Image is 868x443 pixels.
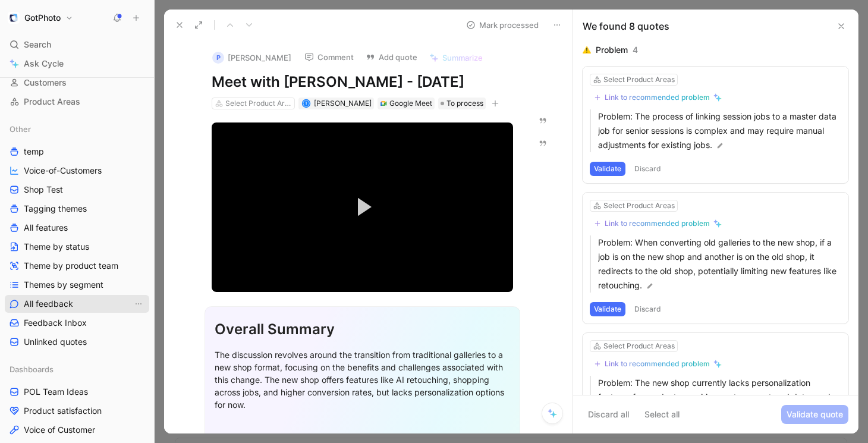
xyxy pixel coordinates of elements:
button: Select all [639,405,685,424]
h1: Meet with [PERSON_NAME] - [DATE] [212,73,513,92]
h1: GotPhoto [24,12,61,23]
a: Unlinked quotes [5,333,149,351]
span: All features [24,222,68,234]
a: Product Areas [5,93,149,111]
button: Summarize [424,49,488,66]
span: Voice of Customer [24,424,95,436]
span: temp [24,146,44,158]
div: Select Product Areas [603,200,675,212]
div: Overall Summary [215,319,510,340]
p: Problem: The process of linking session jobs to a master data job for senior sessions is complex ... [598,109,841,152]
div: Dashboards [5,360,149,378]
div: t [303,100,309,106]
a: Theme by status [5,238,149,256]
div: Search [5,36,149,54]
button: Play Video [339,184,385,230]
div: Google Meet [389,98,432,109]
a: All feedbackView actions [5,295,149,313]
span: Ask Cycle [24,56,64,71]
button: Comment [299,49,359,65]
div: 4 [633,43,638,57]
span: Unlinked quotes [24,336,87,348]
a: Voice of Customer [5,421,149,439]
div: P [212,52,224,64]
div: Link to recommended problem [605,219,710,228]
a: Feedback Inbox [5,314,149,332]
span: Product Areas [24,96,80,108]
a: All features [5,219,149,237]
div: We found 8 quotes [583,19,669,33]
span: Feedback Inbox [24,317,87,329]
div: Link to recommended problem [605,93,710,102]
div: To process [438,98,486,109]
a: Tagging themes [5,200,149,218]
span: To process [446,98,483,109]
img: pen.svg [716,142,724,150]
a: Voice-of-Customers [5,162,149,180]
div: Link to recommended problem [605,359,710,369]
button: Validate [590,302,625,316]
span: [PERSON_NAME] [314,99,372,108]
div: OthertempVoice-of-CustomersShop TestTagging themesAll featuresTheme by statusTheme by product tea... [5,120,149,351]
span: POL Team Ideas [24,386,88,398]
span: Summarize [442,52,483,63]
div: Video Player [212,122,513,292]
p: Problem: When converting old galleries to the new shop, if a job is on the new shop and another i... [598,235,841,293]
button: View actions [133,298,144,310]
span: Customers [24,77,67,89]
span: Themes by segment [24,279,103,291]
button: Discard [630,302,665,316]
span: Theme by status [24,241,89,253]
div: Other [5,120,149,138]
span: All feedback [24,298,73,310]
a: Shop Test [5,181,149,199]
a: Customers [5,74,149,92]
span: Product satisfaction [24,405,102,417]
div: Select Product Areas [603,340,675,352]
p: Problem: The new shop currently lacks personalization features for products requiring customer-en... [598,376,841,433]
span: Tagging themes [24,203,87,215]
img: pen.svg [646,282,654,290]
a: POL Team Ideas [5,383,149,401]
button: Mark processed [461,17,544,33]
div: The discussion revolves around the transition from traditional galleries to a new shop format, fo... [215,348,510,411]
img: GotPhoto [8,12,20,24]
a: Theme by product team [5,257,149,275]
button: Link to recommended problem [590,90,726,105]
button: Discard [630,162,665,176]
a: Product satisfaction [5,402,149,420]
a: temp [5,143,149,161]
span: Theme by product team [24,260,118,272]
span: Voice-of-Customers [24,165,102,177]
button: Add quote [360,49,423,65]
button: P[PERSON_NAME] [207,49,297,67]
a: Ask Cycle [5,55,149,73]
div: Select Product Areas [603,74,675,86]
div: Select Product Areas [225,98,292,109]
a: Themes by segment [5,276,149,294]
button: Validate quote [781,405,848,424]
span: Dashboards [10,363,54,375]
span: Other [10,123,31,135]
button: GotPhotoGotPhoto [5,10,76,26]
button: Discard all [583,405,634,424]
button: Link to recommended problem [590,216,726,231]
img: ⚠️ [583,46,591,54]
div: Problem [596,43,628,57]
button: Link to recommended problem [590,357,726,371]
span: Search [24,37,51,52]
button: Validate [590,162,625,176]
span: Shop Test [24,184,63,196]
